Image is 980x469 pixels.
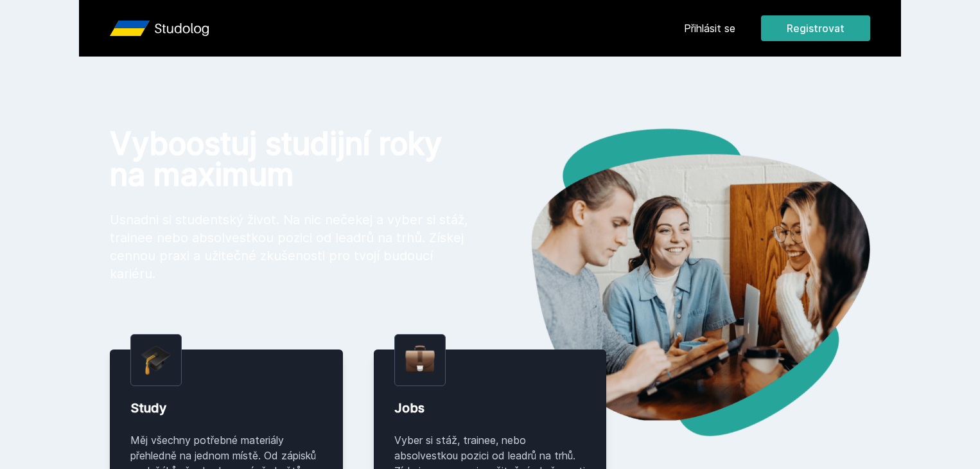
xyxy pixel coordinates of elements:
div: Jobs [394,399,586,417]
h1: Vyboostuj studijní roky na maximum [110,128,469,190]
button: Registrovat [761,15,870,41]
img: hero.png [490,128,870,436]
img: briefcase.png [405,342,435,375]
a: Přihlásit se [684,21,735,36]
img: graduation-cap.png [141,345,171,375]
p: Usnadni si studentský život. Na nic nečekej a vyber si stáž, trainee nebo absolvestkou pozici od ... [110,211,469,283]
div: Study [130,399,322,417]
